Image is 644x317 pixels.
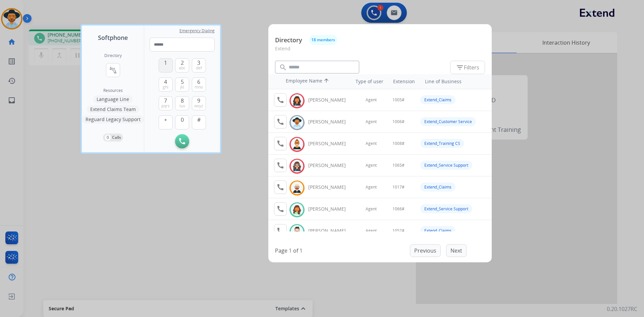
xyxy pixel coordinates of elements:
[164,116,167,124] span: +
[456,63,479,71] span: Filters
[450,61,485,74] button: Filters
[82,115,144,123] button: Reguard Legacy Support
[366,97,377,103] span: Agent
[292,183,302,193] img: avatar
[366,163,377,168] span: Agent
[276,118,284,126] mat-icon: call
[175,58,189,72] button: 2abc
[308,206,353,212] div: [PERSON_NAME]
[181,97,184,105] span: 8
[93,95,132,103] button: Language Line
[105,135,111,141] p: 0
[282,74,343,89] th: Employee Name
[308,227,353,234] div: [PERSON_NAME]
[420,204,472,213] div: Extend_Service Support
[292,161,302,171] img: avatar
[392,228,405,233] span: 1052#
[164,59,167,67] span: 1
[309,35,337,45] button: 18 members
[276,96,284,104] mat-icon: call
[420,182,455,192] div: Extend_Claims
[192,96,206,110] button: 9wxyz
[366,228,377,233] span: Agent
[366,119,377,124] span: Agent
[392,163,405,168] span: 1065#
[179,103,185,109] span: tuv
[181,78,184,86] span: 5
[192,115,206,129] button: #
[276,183,284,191] mat-icon: call
[181,59,184,67] span: 2
[308,97,353,103] div: [PERSON_NAME]
[192,77,206,92] button: 6mno
[276,205,284,213] mat-icon: call
[192,58,206,72] button: 3def
[456,63,464,71] mat-icon: filter_list
[276,161,284,169] mat-icon: call
[292,205,302,215] img: avatar
[195,85,203,90] span: mno
[322,77,330,86] mat-icon: arrow_upward
[180,85,184,90] span: jkl
[292,139,302,150] img: avatar
[292,226,302,237] img: avatar
[420,161,472,170] div: Extend_Service Support
[420,226,455,235] div: Extend_Claims
[197,97,200,105] span: 9
[276,227,284,235] mat-icon: call
[159,96,173,110] button: 7pqrs
[179,138,185,144] img: call-button
[293,247,298,255] p: of
[420,95,455,104] div: Extend_Claims
[607,305,637,313] p: 0.20.1027RC
[366,206,377,212] span: Agent
[194,103,203,109] span: wxyz
[164,97,167,105] span: 7
[275,45,485,57] p: Extend
[109,66,117,74] mat-icon: connect_without_contact
[392,206,405,212] span: 1066#
[275,36,302,45] p: Directory
[164,78,167,86] span: 4
[308,140,353,147] div: [PERSON_NAME]
[308,118,353,125] div: [PERSON_NAME]
[196,65,202,71] span: def
[103,134,123,142] button: 0Calls
[276,140,284,148] mat-icon: call
[366,141,377,146] span: Agent
[104,53,122,58] h2: Directory
[392,97,405,103] span: 1005#
[366,184,377,190] span: Agent
[159,115,173,129] button: +
[103,88,123,93] span: Resources
[161,103,170,109] span: pqrs
[179,28,215,34] span: Emergency Dialing
[292,117,302,128] img: avatar
[159,58,173,72] button: 1
[112,135,121,141] p: Calls
[392,141,405,146] span: 1008#
[163,85,168,90] span: ghi
[390,75,418,88] th: Extension
[197,78,200,86] span: 6
[181,116,184,124] span: 0
[420,117,476,126] div: Extend_Customer Service
[308,184,353,191] div: [PERSON_NAME]
[159,77,173,92] button: 4ghi
[275,247,287,255] p: Page
[98,33,128,42] span: Softphone
[392,119,405,124] span: 1006#
[292,96,302,106] img: avatar
[197,116,201,124] span: #
[346,75,387,88] th: Type of user
[420,139,464,148] div: Extend_Training CS
[87,105,139,113] button: Extend Claims Team
[175,115,189,129] button: 0
[279,63,287,71] mat-icon: search
[197,59,200,67] span: 3
[179,65,185,71] span: abc
[392,184,405,190] span: 1017#
[422,75,488,88] th: Line of Business
[175,96,189,110] button: 8tuv
[175,77,189,92] button: 5jkl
